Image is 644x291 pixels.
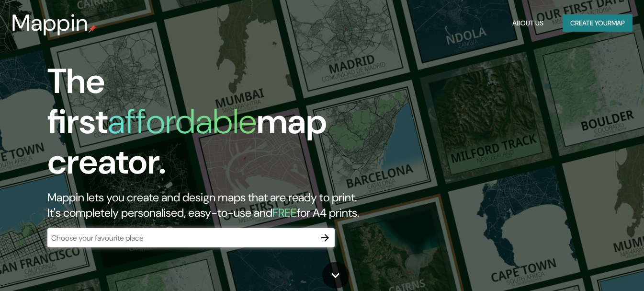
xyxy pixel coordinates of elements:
button: About Us [508,14,547,32]
h3: Mappin [11,10,89,36]
h1: The first map creator. [47,61,370,190]
img: mappin-pin [89,25,96,33]
h1: affordable [108,99,257,144]
h2: Mappin lets you create and design maps that are ready to print. It's completely personalised, eas... [47,190,370,221]
input: Choose your favourite place [47,233,316,244]
h5: FREE [272,205,297,220]
iframe: Help widget launcher [559,254,633,280]
button: Create yourmap [563,14,633,32]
